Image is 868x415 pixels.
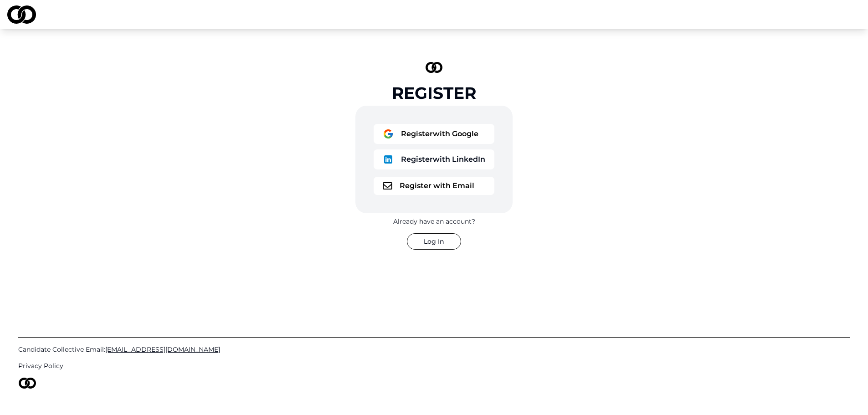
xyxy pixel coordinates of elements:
button: logoRegisterwith LinkedIn [374,149,494,169]
img: logo [426,62,443,73]
button: logoRegister with Email [374,177,494,195]
button: Log In [407,233,461,250]
span: [EMAIL_ADDRESS][DOMAIN_NAME] [105,345,220,354]
img: logo [383,154,394,165]
img: logo [7,5,36,24]
a: Candidate Collective Email:[EMAIL_ADDRESS][DOMAIN_NAME] [18,345,850,354]
img: logo [383,182,392,190]
div: Register [392,84,476,102]
img: logo [383,128,394,139]
a: Privacy Policy [18,361,850,370]
div: Already have an account? [393,217,475,226]
button: logoRegisterwith Google [374,124,494,144]
img: logo [18,378,36,389]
